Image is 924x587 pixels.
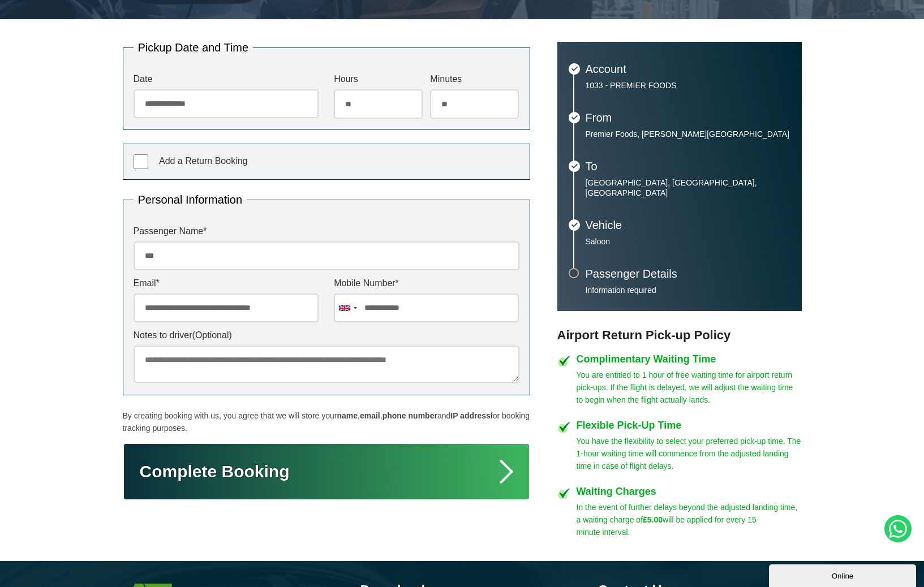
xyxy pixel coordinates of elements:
[134,194,247,205] legend: Personal Information
[577,501,802,538] p: In the event of further delays beyond the adjusted landing time, a waiting charge of will be appl...
[577,369,802,406] p: You are entitled to 1 hour of free waiting time for airport return pick-ups. If the flight is del...
[557,328,802,343] h3: Airport Return Pick-up Policy
[577,354,802,364] h4: Complimentary Waiting Time
[586,161,790,172] h3: To
[586,219,790,231] h3: Vehicle
[643,515,663,524] strong: £5.00
[337,411,358,420] strong: name
[334,75,423,84] label: Hours
[159,156,248,166] span: Add a Return Booking
[586,285,790,295] p: Information required
[134,227,519,236] label: Passenger Name
[360,411,380,420] strong: email
[134,154,148,169] input: Add a Return Booking
[577,420,802,430] h4: Flexible Pick-Up Time
[586,178,790,198] p: [GEOGRAPHIC_DATA], [GEOGRAPHIC_DATA], [GEOGRAPHIC_DATA]
[430,75,519,84] label: Minutes
[769,562,918,587] iframe: chat widget
[334,294,360,322] div: United Kingdom: +44
[334,279,519,288] label: Mobile Number
[134,42,253,53] legend: Pickup Date and Time
[134,75,319,84] label: Date
[586,236,790,247] p: Saloon
[586,63,790,75] h3: Account
[586,268,790,279] h3: Passenger Details
[586,112,790,123] h3: From
[134,331,519,340] label: Notes to driver
[586,80,790,90] p: 1033 - PREMIER FOODS
[577,486,802,497] h4: Waiting Charges
[134,279,319,288] label: Email
[586,129,790,139] p: Premier Foods, [PERSON_NAME][GEOGRAPHIC_DATA]
[123,443,530,500] button: Complete Booking
[577,435,802,472] p: You have the flexibility to select your preferred pick-up time. The 1-hour waiting time will comm...
[123,409,530,434] p: By creating booking with us, you agree that we will store your , , and for booking tracking purpo...
[383,411,437,420] strong: phone number
[192,330,232,340] span: (Optional)
[450,411,491,420] strong: IP address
